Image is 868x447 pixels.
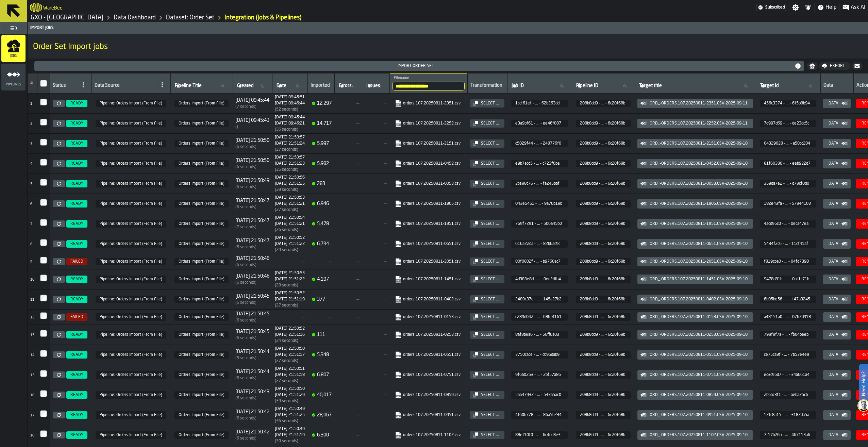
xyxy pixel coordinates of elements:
[576,371,631,379] span: 208b8dd9-d6af-491c-892a-11396c20f68b
[174,140,229,147] span: Orders Import (From File)
[65,120,89,127] a: READY
[823,350,851,360] button: button-Data
[40,312,47,319] label: InputCheckbox-label-react-aria2980130492-:r32l:
[70,221,83,226] span: READY
[478,201,502,206] div: Select ...
[765,5,785,10] span: Subscribed
[393,82,465,90] input: label
[394,239,463,249] span: orders.107.20250811-0651.csv
[637,119,753,128] button: button-ORD_-orders.107.20250811-2252.csv-2025-09-11
[789,4,802,11] label: button-toggle-Settings
[275,82,305,90] input: label
[511,120,568,127] span: e3a9bf61-97ee-4f09-9c46-c098ee46f887
[166,14,214,21] a: link-to-/wh/i/ae0cd702-8cb1-4091-b3be-0aee77957c79/data/orders/
[96,220,166,228] span: 208b8dd9-d6af-491c-892a-11396c20f68b
[647,101,750,106] div: ORD_-orders.107.20250811-2351.csv-2025-09-11
[40,350,47,357] input: InputCheckbox-label-react-aria2980130492-:r32n:
[40,199,47,206] label: InputCheckbox-label-react-aria2980130492-:r32f:
[33,40,863,42] h2: Sub Title
[70,101,83,106] span: READY
[823,370,851,380] button: button-Data
[826,315,841,319] div: Data
[819,62,850,70] button: button-Export
[96,258,166,265] span: 208b8dd9-d6af-491c-892a-11396c20f68b
[511,100,568,107] span: 1ccf61ef-a98a-4ee6-90f5-6b1362b263dd
[65,296,89,303] a: READY
[394,330,463,340] span: orders.107.20250811-0253.csv
[637,179,753,188] button: button-ORD_-orders.107.20250811-0053.csv-2025-09-10
[40,219,47,226] input: InputCheckbox-label-react-aria2980130492-:r32g:
[823,159,851,168] button: button-Data
[96,296,166,303] span: 208b8dd9-d6af-491c-892a-11396c20f68b
[31,14,103,21] a: link-to-/wh/i/ae0cd702-8cb1-4091-b3be-0aee77957c79
[174,180,229,187] span: Orders Import (From File)
[638,82,753,90] input: label
[174,296,229,303] span: Orders Import (From File)
[40,139,47,146] label: InputCheckbox-label-react-aria2980130492-:r32c:
[637,295,753,304] button: button-ORD_-orders.107.20250811-0402.csv-2025-09-10
[40,80,47,87] input: InputCheckbox-label-react-aria2980130492-:r31v:
[478,315,502,319] div: Select ...
[826,141,841,146] div: Data
[237,83,254,88] span: label
[478,101,502,106] div: Select ...
[470,351,504,359] button: button-Select ...
[823,199,851,209] button: button-Data
[394,295,463,304] span: orders.107.20250811-0402.csv
[826,161,841,166] div: Data
[760,258,816,265] span: f819cba0-f4a6-4245-bd87-5b9804fd7398
[760,331,816,338] span: 798f8f7a-f7d6-43dd-8a82-772efb04beeb
[96,120,166,127] span: 208b8dd9-d6af-491c-892a-11396c20f68b
[647,221,750,226] div: ORD_-orders.107.20250811-1951.csv-2025-09-10
[394,139,463,148] span: orders.107.20250811-2151.csv
[647,181,750,186] div: ORD_-orders.107.20250811-0053.csv-2025-09-10
[40,119,47,126] input: InputCheckbox-label-react-aria2980130492-:r32b:
[827,64,848,68] div: Export
[478,297,502,302] div: Select ...
[174,220,229,228] span: Orders Import (From File)
[96,160,166,167] span: 208b8dd9-d6af-491c-892a-11396c20f68b
[70,297,83,302] span: READY
[823,239,851,249] button: button-Data
[826,259,841,264] div: Data
[756,4,786,11] a: link-to-/wh/i/ae0cd702-8cb1-4091-b3be-0aee77957c79/settings/billing
[470,240,504,248] button: button-Select ...
[511,180,568,187] span: 2ce88c76-669b-4057-8838-ccc7fa245bbf
[395,100,461,107] a: link-to-https://s3.eu-west-1.amazonaws.com/import.app.warebee.com/1ccf61ef-a98a-4ee6-90f5-6b1362b...
[174,331,229,338] span: Orders Import (From File)
[470,258,504,266] button: button-Select ...
[826,181,841,186] div: Data
[760,200,816,208] span: 182e43fa-ec88-4bea-bd38-aecc57844103
[760,296,816,303] span: 6b05be56-39cb-4cf0-acc4-89e5f47a3245
[395,220,461,227] a: link-to-https://s3.eu-west-1.amazonaws.com/import.app.warebee.com/769f7291-98e1-40f1-82a4-7143506...
[40,295,47,301] input: InputCheckbox-label-react-aria2980130492-:r32k:
[826,332,841,337] div: Data
[760,313,816,321] span: a48151a0-735a-49bc-ba5b-e91e0762d918
[647,121,750,126] div: ORD_-orders.107.20250811-2252.csv-2025-09-11
[823,179,851,188] button: button-Data
[576,83,598,88] span: label
[70,277,83,282] span: READY
[511,296,568,303] span: 2489c37d-f230-4604-a01e-aed4145a27b2
[40,159,47,166] input: InputCheckbox-label-react-aria2980130492-:r32d:
[511,160,568,167] span: e9b7acd5-883a-4d14-9ee2-7b29c723f6be
[760,160,816,167] span: 81f60386-0874-4fb7-8b1c-3b42eeb922d7
[395,241,461,247] a: link-to-https://s3.eu-west-1.amazonaws.com/import.app.warebee.com/616a22da-83a4-4cc1-9490-40c482b...
[576,160,631,167] span: 208b8dd9-d6af-491c-892a-11396c20f68b
[40,275,47,281] input: InputCheckbox-label-react-aria2980130492-:r32j:
[511,371,568,379] span: 9f6b0253-93a8-4a8f-bf18-e16c2bf57a86
[637,330,753,340] button: button-ORD_-orders.107.20250811-0253.csv-2025-09-10
[395,120,461,127] a: link-to-https://s3.eu-west-1.amazonaws.com/import.app.warebee.com/e3a9bf61-97ee-4f09-9c46-c098ee4...
[174,371,229,379] span: Orders Import (From File)
[395,140,461,147] a: link-to-https://s3.eu-west-1.amazonaws.com/import.app.warebee.com/c5029f44-33af-458a-a0f8-d69e248...
[826,352,841,357] div: Data
[637,350,753,360] button: button-ORD_-orders.107.20250811-0551.csv-2025-09-10
[395,160,461,167] a: link-to-https://s3.eu-west-1.amazonaws.com/import.app.warebee.com/e9b7acd5-883a-4d14-9ee2-7b29c72...
[760,140,816,147] span: 04329028-419c-4c6f-ab11-3f7aa58cc284
[576,258,631,265] span: 208b8dd9-d6af-491c-892a-11396c20f68b
[470,295,504,303] button: button-Select ...
[366,83,380,88] span: label
[395,180,461,187] a: link-to-https://s3.eu-west-1.amazonaws.com/import.app.warebee.com/2ce88c76-669b-4057-8838-ccc7fa2...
